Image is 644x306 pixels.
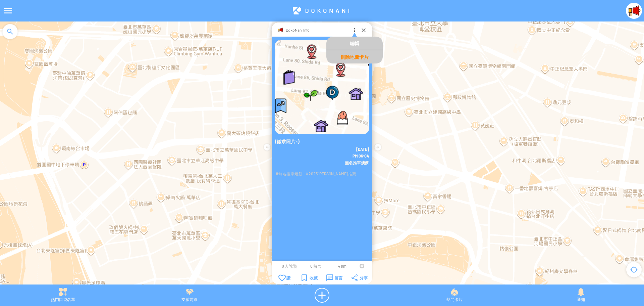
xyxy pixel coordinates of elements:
p: (徵求照片~) [275,138,369,145]
span: 無名推車燒餅 [345,160,369,165]
img: Visruth.jpg not found [275,40,369,134]
div: 熱門卡片 [391,288,518,303]
div: 讚 [278,274,290,281]
div: 分享 [352,274,368,281]
span: 0 人說讚 [282,264,297,268]
p: 編輯 [326,40,383,46]
div: 通知 [518,288,644,303]
div: 收藏 [302,274,318,281]
p: DokoNani Info [286,27,310,33]
img: Visruth.jpg not found [277,27,284,33]
img: Visruth.jpg not found [626,3,642,19]
div: 留言 [326,274,342,281]
span: 4 km [338,264,346,268]
span: #無名推車燒餅 [276,171,303,176]
span: PM 06:04 [353,154,369,158]
p: 刪除地圖卡片 [326,54,383,60]
div: 支援前線 [126,288,252,303]
span: [DATE] [356,147,369,151]
span: #2025[PERSON_NAME]推薦 [306,171,356,176]
span: 0 留言 [310,264,321,268]
a: 在 Google 地圖上開啟這個區域 (開啟新視窗) [2,282,24,291]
